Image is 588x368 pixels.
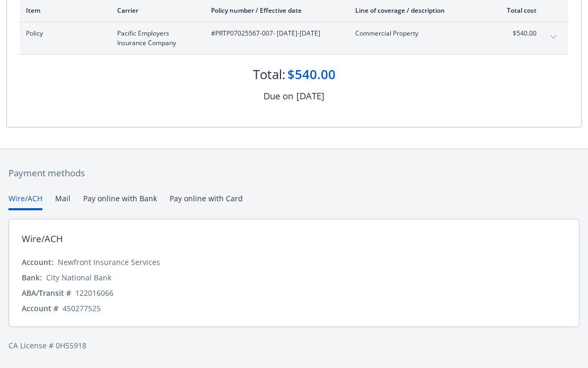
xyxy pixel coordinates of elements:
[264,89,293,103] div: Due on
[296,89,324,103] div: [DATE]
[253,65,285,83] div: Total:
[117,29,194,48] span: Pacific Employers Insurance Company
[26,29,100,38] span: Policy
[55,193,71,210] button: Mail
[26,6,100,15] div: Item
[355,6,480,15] div: Line of coverage / description
[8,166,580,180] div: Payment methods
[20,22,568,54] div: PolicyPacific Employers Insurance Company#PRTP07025567-007- [DATE]-[DATE]Commercial Property$540....
[58,256,160,268] div: Newfront Insurance Services
[22,303,58,314] div: Account #
[545,29,562,46] button: expand content
[497,29,537,38] span: $540.00
[211,29,338,38] span: #PRTP07025567-007 - [DATE]-[DATE]
[63,303,101,314] div: 450277525
[46,272,111,283] div: City National Bank
[22,232,63,246] div: Wire/ACH
[287,65,336,83] div: $540.00
[170,193,243,210] button: Pay online with Card
[83,193,157,210] button: Pay online with Bank
[497,6,537,15] div: Total cost
[355,29,480,38] span: Commercial Property
[8,193,42,210] button: Wire/ACH
[8,340,580,351] div: CA License # 0H55918
[75,287,113,298] div: 122016066
[22,272,42,283] div: Bank:
[22,287,71,298] div: ABA/Transit #
[211,6,338,15] div: Policy number / Effective date
[117,6,194,15] div: Carrier
[22,256,54,268] div: Account:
